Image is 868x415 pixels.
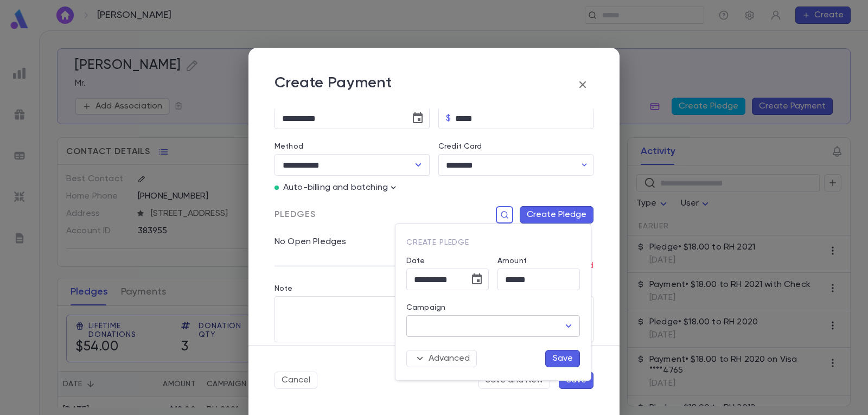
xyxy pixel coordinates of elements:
button: Save [545,350,580,367]
label: Amount [497,257,527,265]
label: Date [406,257,489,265]
span: Create Pledge [406,239,469,246]
button: Open [561,318,576,334]
label: Campaign [406,303,445,312]
button: Choose date, selected date is Sep 10, 2025 [466,269,488,290]
button: Advanced [406,350,477,367]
